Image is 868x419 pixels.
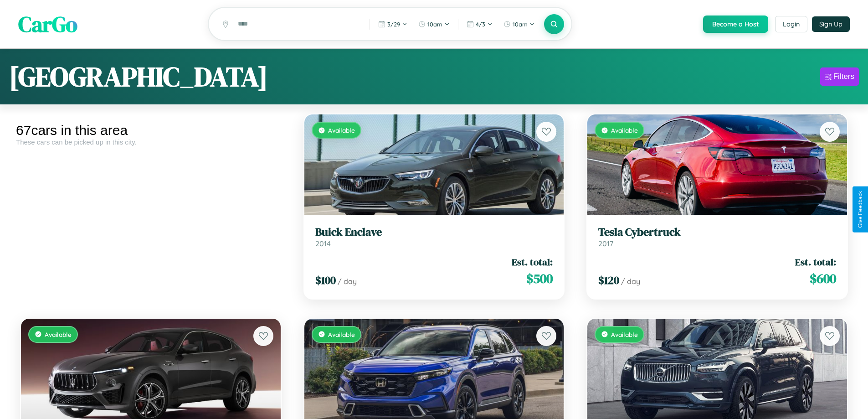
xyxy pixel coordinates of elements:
h3: Tesla Cybertruck [598,226,836,239]
span: 4 / 3 [476,21,485,28]
a: Tesla Cybertruck2017 [598,226,836,248]
div: Give Feedback [857,191,863,228]
span: 10am [427,21,442,28]
div: 67 cars in this area [16,123,286,138]
span: $ 600 [810,269,836,288]
h1: [GEOGRAPHIC_DATA] [9,58,268,95]
span: / day [621,277,640,286]
div: These cars can be picked up in this city. [16,138,286,146]
span: Available [611,126,638,134]
button: Become a Host [703,16,768,33]
span: $ 500 [526,269,553,288]
a: Buick Enclave2014 [315,226,553,248]
button: 4/3 [462,17,497,31]
button: Filters [820,67,859,86]
button: Sign Up [812,16,850,32]
span: / day [338,277,357,286]
button: 10am [499,17,539,31]
span: Est. total: [795,255,836,269]
span: Available [328,331,355,338]
span: CarGo [18,9,77,39]
span: $ 120 [598,273,619,288]
span: Est. total: [512,255,553,269]
button: 3/29 [374,17,412,31]
span: 3 / 29 [387,21,400,28]
span: 2014 [315,239,331,248]
span: Available [45,331,72,338]
h3: Buick Enclave [315,226,553,239]
span: $ 100 [315,273,336,288]
span: 2017 [598,239,613,248]
span: Available [611,331,638,338]
button: Login [775,16,807,32]
span: 10am [513,21,528,28]
button: 10am [414,17,454,31]
span: Available [328,126,355,134]
div: Filters [833,72,854,81]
